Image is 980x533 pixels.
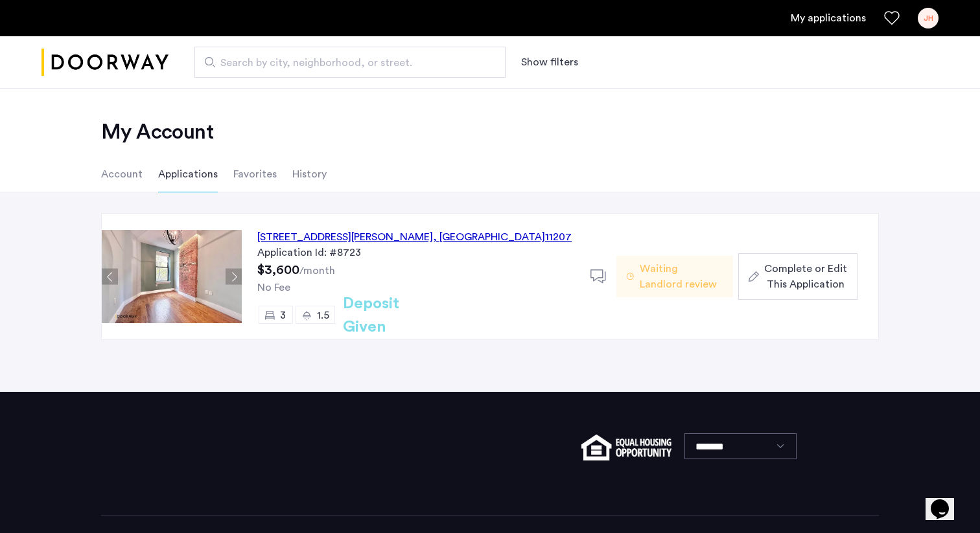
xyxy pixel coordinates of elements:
li: Applications [158,156,218,192]
span: $3,600 [257,264,299,277]
span: Complete or Edit This Application [764,261,847,292]
span: , [GEOGRAPHIC_DATA] [433,232,545,242]
span: 1.5 [317,310,329,321]
button: Previous apartment [102,269,118,285]
a: Cazamio logo [41,38,169,87]
img: Apartment photo [102,230,242,323]
sub: /month [299,266,335,276]
img: equal-housing.png [581,435,671,460]
iframe: chat widget [926,481,967,520]
a: My application [791,10,866,26]
span: Waiting Landlord review [640,261,723,292]
h2: My Account [101,119,879,145]
div: [STREET_ADDRESS][PERSON_NAME] 11207 [257,229,572,245]
button: Show or hide filters [521,54,578,70]
select: Language select [684,433,797,459]
li: Account [101,156,143,192]
li: History [292,156,327,192]
span: 3 [280,310,286,321]
span: Search by city, neighborhood, or street. [220,55,469,71]
li: Favorites [233,156,277,192]
a: Favorites [884,10,900,26]
h2: Deposit Given [343,292,446,339]
button: Next apartment [226,269,242,285]
span: No Fee [257,282,290,293]
img: logo [41,38,169,87]
input: Apartment Search [194,47,506,78]
div: Application Id: #8723 [257,245,575,260]
button: button [738,253,857,300]
div: JH [918,8,939,28]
